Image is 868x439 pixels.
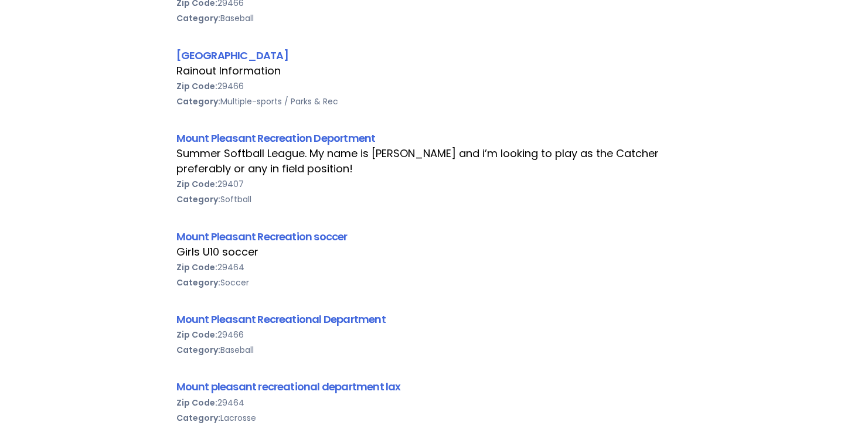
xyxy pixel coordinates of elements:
[176,48,288,63] a: [GEOGRAPHIC_DATA]
[176,395,692,410] div: 29464
[176,146,692,176] div: Summer Softball League. My name is [PERSON_NAME] and i’m looking to play as the Catcher preferabl...
[176,12,220,24] b: Category:
[176,47,692,63] div: [GEOGRAPHIC_DATA]
[176,131,376,145] a: Mount Pleasant Recreation Deportment
[176,178,217,190] b: Zip Code:
[176,275,692,290] div: Soccer
[176,312,386,326] a: Mount Pleasant Recreational Department
[176,311,692,327] div: Mount Pleasant Recreational Department
[176,379,692,394] div: Mount pleasant recreational department lax
[176,327,692,342] div: 29466
[176,344,220,356] b: Category:
[176,96,220,107] b: Category:
[176,342,692,358] div: Baseball
[176,277,220,288] b: Category:
[176,94,692,109] div: Multiple-sports / Parks & Rec
[176,80,217,92] b: Zip Code:
[176,192,692,207] div: Softball
[176,193,220,205] b: Category:
[176,261,217,273] b: Zip Code:
[176,329,217,341] b: Zip Code:
[176,397,217,409] b: Zip Code:
[176,379,401,394] a: Mount pleasant recreational department lax
[176,410,692,426] div: Lacrosse
[176,412,220,424] b: Category:
[176,229,692,244] div: Mount Pleasant Recreation soccer
[176,229,348,244] a: Mount Pleasant Recreation soccer
[176,79,692,94] div: 29466
[176,11,692,26] div: Baseball
[176,130,692,146] div: Mount Pleasant Recreation Deportment
[176,63,692,79] div: Rainout Information
[176,260,692,275] div: 29464
[176,244,692,260] div: Girls U10 soccer
[176,176,692,192] div: 29407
